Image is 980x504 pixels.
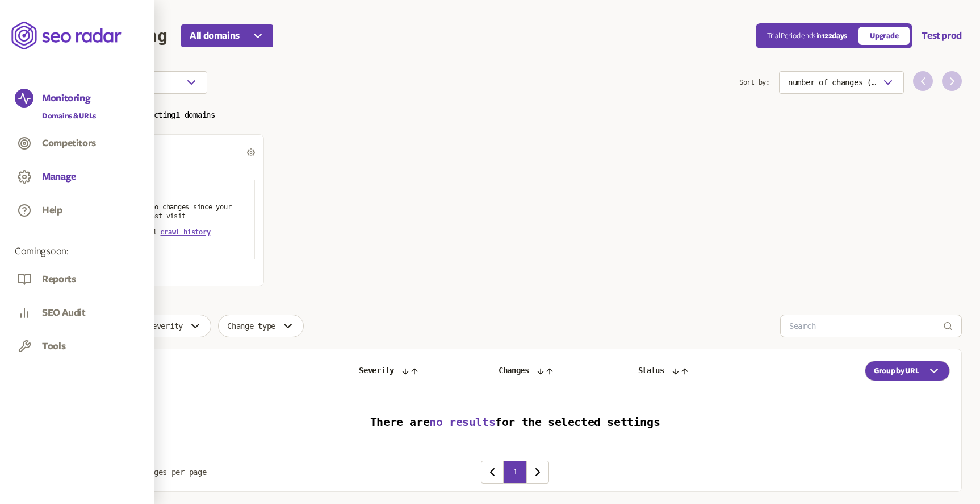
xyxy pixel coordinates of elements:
span: Sort by: [739,71,770,94]
span: 1 [175,110,180,119]
a: Competitors [15,134,140,155]
span: Group by URL [874,366,919,375]
h3: There are for the selected settings [69,416,961,429]
th: Changes [487,349,627,393]
button: Change type [218,315,304,337]
th: Severity [347,349,487,393]
button: 1 [504,461,526,484]
span: Coming soon: [15,245,140,258]
span: 122 days [822,32,847,40]
input: Search [789,315,943,337]
span: changes per page [136,468,207,477]
button: Group by URL [865,361,950,381]
th: Status [627,349,790,393]
span: no results [429,415,495,429]
div: View full [122,228,211,237]
button: Test prod [922,29,962,43]
span: Change type [227,321,275,331]
a: Upgrade [858,27,910,45]
a: MonitoringDomains & URLs [15,89,140,122]
button: crawl history [160,228,210,237]
span: All domains [190,29,240,43]
span: Severity [148,321,183,331]
button: All domains [181,24,273,47]
button: Competitors [42,137,96,150]
p: Trial Period ends in [767,31,847,40]
p: There’s been no changes since your last visit [91,203,241,221]
p: Total changes impacting domains [68,108,962,121]
button: Monitoring [42,92,90,105]
th: Target URL [69,349,347,393]
a: Domains & URLs [42,110,96,122]
button: number of changes (high-low) [779,71,904,94]
span: number of changes (high-low) [788,78,877,87]
button: Manage [42,171,76,183]
button: Severity [139,315,211,337]
button: Help [42,204,62,217]
p: total changes [77,268,255,277]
